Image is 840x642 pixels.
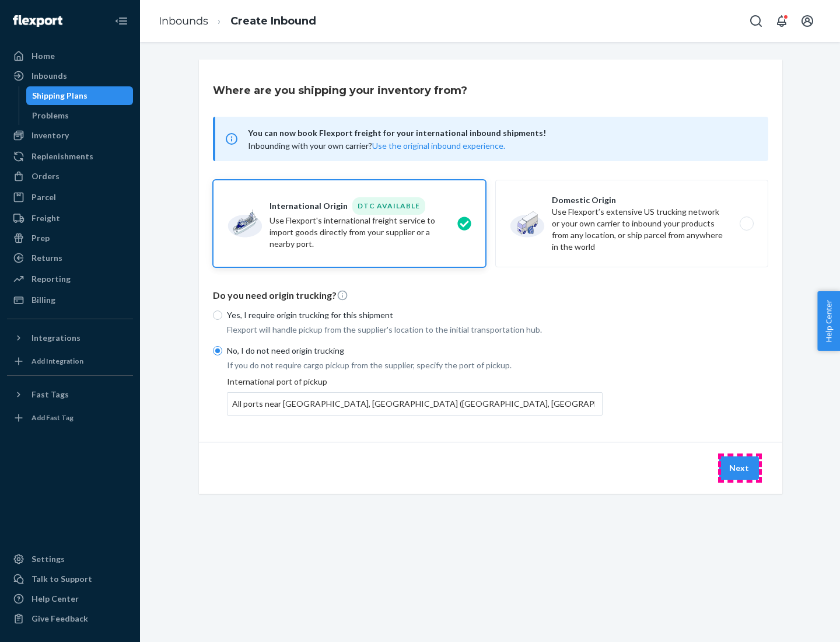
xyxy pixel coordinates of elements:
[7,609,133,628] button: Give Feedback
[32,332,80,344] div: Integrations
[213,346,222,355] input: No, I do not need origin trucking
[7,147,133,166] a: Replenishments
[227,345,603,357] p: No, I do not need origin trucking
[213,83,467,98] h3: Where are you shipping your inventory from?
[7,352,133,371] a: Add Integration
[32,252,62,264] div: Returns
[7,209,133,228] a: Freight
[719,456,759,480] button: Next
[770,9,793,33] button: Open notifications
[213,310,222,320] input: Yes, I require origin trucking for this shipment
[227,309,603,321] p: Yes, I require origin trucking for this shipment
[149,4,325,39] ol: breadcrumbs
[7,589,133,608] a: Help Center
[7,229,133,247] a: Prep
[32,110,69,121] div: Problems
[159,15,208,27] a: Inbounds
[32,90,87,102] div: Shipping Plans
[32,553,65,565] div: Settings
[248,126,754,140] span: You can now book Flexport freight for your international inbound shipments!
[227,376,603,416] div: International port of pickup
[26,86,134,105] a: Shipping Plans
[230,15,316,27] a: Create Inbound
[110,9,133,33] button: Close Navigation
[7,188,133,207] a: Parcel
[32,50,55,62] div: Home
[32,356,83,366] div: Add Integration
[213,289,768,302] p: Do you need origin trucking?
[7,409,133,427] a: Add Fast Tag
[7,270,133,288] a: Reporting
[7,291,133,309] a: Billing
[32,212,60,224] div: Freight
[32,130,69,141] div: Inventory
[7,570,133,588] a: Talk to Support
[372,140,505,152] button: Use the original inbound experience.
[7,329,133,347] button: Integrations
[227,360,603,371] p: If you do not require cargo pickup from the supplier, specify the port of pickup.
[32,573,92,585] div: Talk to Support
[32,70,67,82] div: Inbounds
[248,141,505,151] span: Inbounding with your own carrier?
[7,47,133,65] a: Home
[744,9,768,33] button: Open Search Box
[7,167,133,186] a: Orders
[817,291,840,351] button: Help Center
[26,106,134,125] a: Problems
[32,413,73,423] div: Add Fast Tag
[32,613,88,624] div: Give Feedback
[7,249,133,267] a: Returns
[32,294,55,306] div: Billing
[32,232,50,244] div: Prep
[13,15,62,27] img: Flexport logo
[7,385,133,404] button: Fast Tags
[7,126,133,145] a: Inventory
[227,324,603,336] p: Flexport will handle pickup from the supplier's location to the initial transportation hub.
[32,170,60,182] div: Orders
[32,389,69,400] div: Fast Tags
[7,67,133,85] a: Inbounds
[32,191,56,203] div: Parcel
[32,593,79,605] div: Help Center
[32,273,71,285] div: Reporting
[32,151,93,162] div: Replenishments
[796,9,819,33] button: Open account menu
[7,550,133,568] a: Settings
